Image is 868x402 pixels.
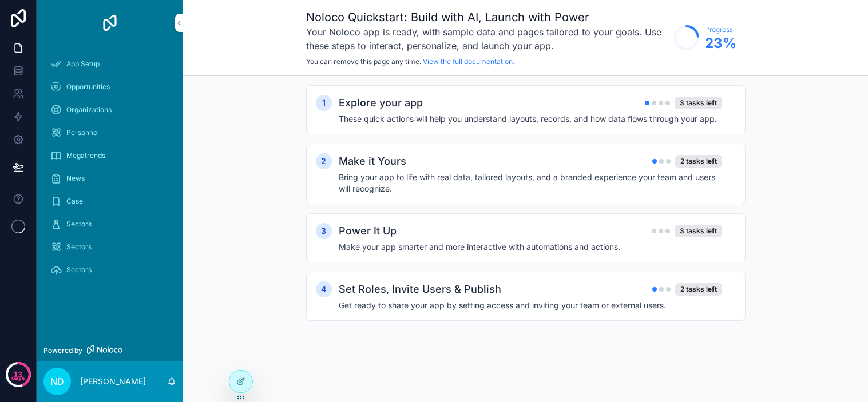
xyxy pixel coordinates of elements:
[14,369,22,380] p: 13
[11,373,25,383] p: days
[306,9,668,25] h1: Noloco Quickstart: Build with AI, Launch with Power
[43,191,176,212] a: Case
[43,122,176,143] a: Personnel
[43,54,176,74] a: App Setup
[43,214,176,234] a: Sectors
[43,237,176,257] a: Sectors
[705,25,736,34] span: Progress
[66,105,112,114] span: Organizations
[66,265,92,274] span: Sectors
[43,168,176,189] a: News
[66,220,92,229] span: Sectors
[101,14,119,32] img: App logo
[66,59,100,69] span: App Setup
[43,346,82,355] span: Powered by
[43,145,176,166] a: Megatrends
[423,57,514,66] a: View the full documentation.
[37,340,183,361] a: Powered by
[50,375,64,388] span: ND
[306,57,421,66] span: You can remove this page any time.
[66,128,99,137] span: Personnel
[43,77,176,97] a: Opportunities
[66,174,85,183] span: News
[43,260,176,280] a: Sectors
[66,197,83,206] span: Case
[705,34,736,53] span: 23 %
[37,46,183,295] div: scrollable content
[80,376,146,387] p: [PERSON_NAME]
[66,242,92,252] span: Sectors
[306,25,668,53] h3: Your Noloco app is ready, with sample data and pages tailored to your goals. Use these steps to i...
[66,151,105,160] span: Megatrends
[66,82,110,91] span: Opportunities
[43,99,176,120] a: Organizations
